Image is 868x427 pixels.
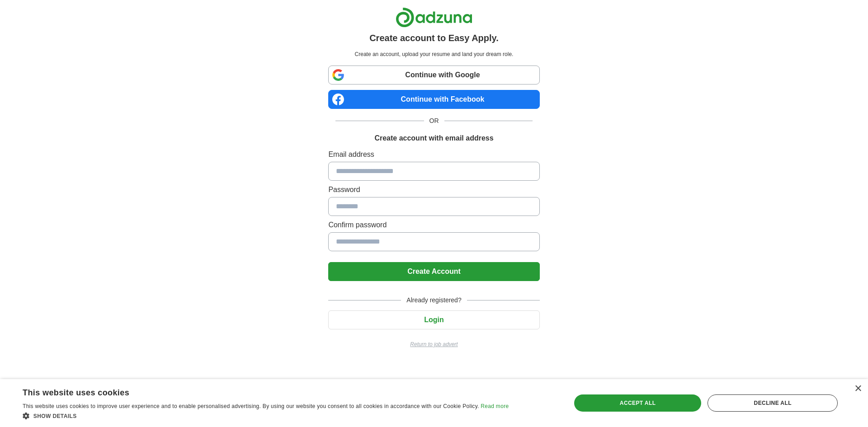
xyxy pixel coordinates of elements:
[328,220,539,230] label: Confirm password
[481,403,509,409] a: Read more, opens a new window
[401,296,467,305] span: Already registered?
[33,413,77,419] span: Show details
[328,149,539,160] label: Email address
[369,31,499,45] h1: Create account to Easy Apply.
[396,7,472,28] img: Adzuna logo
[708,394,838,412] div: Decline all
[328,316,539,324] a: Login
[328,66,539,84] a: Continue with Google
[328,184,539,195] label: Password
[330,50,538,58] p: Create an account, upload your resume and land your dream role.
[374,133,493,144] h1: Create account with email address
[574,394,702,412] div: Accept all
[328,262,539,281] button: Create Account
[328,90,539,109] a: Continue with Facebook
[328,340,539,348] a: Return to job advert
[424,116,444,126] span: OR
[23,403,479,409] span: This website uses cookies to improve user experience and to enable personalised advertising. By u...
[328,310,539,329] button: Login
[23,411,509,420] div: Show details
[23,385,486,398] div: This website uses cookies
[854,385,861,392] div: Close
